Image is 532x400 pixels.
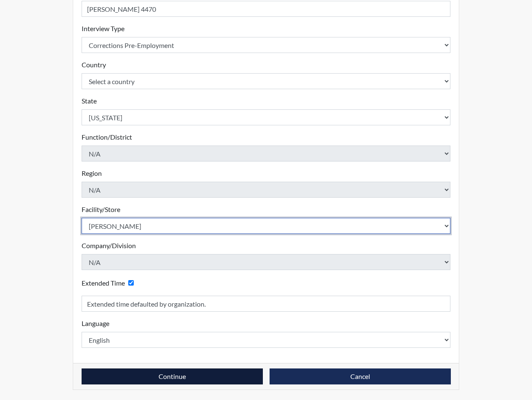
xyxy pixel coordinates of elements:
input: Reason for Extension [82,296,451,312]
label: Language [82,318,109,328]
label: Company/Division [82,241,136,251]
button: Continue [82,368,263,384]
label: Region [82,168,102,178]
label: Interview Type [82,24,124,34]
div: Checking this box will provide the interviewee with an accomodation of extra time to answer each ... [82,277,137,289]
label: Function/District [82,132,132,142]
label: Facility/Store [82,204,120,215]
input: Insert a Registration ID, which needs to be a unique alphanumeric value for each interviewee [82,1,451,17]
label: Extended Time [82,278,125,288]
label: State [82,96,97,106]
button: Cancel [270,368,451,384]
label: Country [82,60,106,70]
